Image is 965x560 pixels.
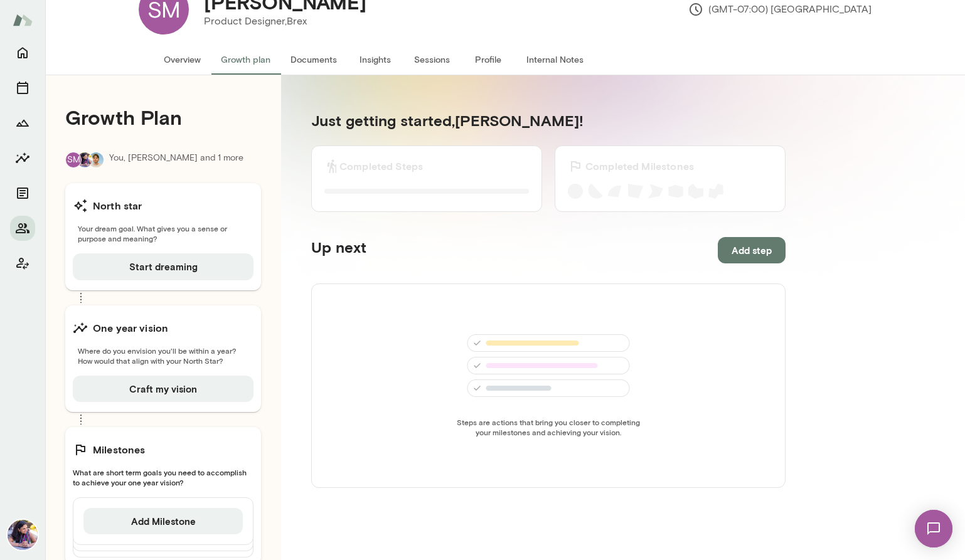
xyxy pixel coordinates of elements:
span: Your dream goal. What gives you a sense or purpose and meaning? [73,223,253,243]
button: Internal Notes [516,45,594,75]
h6: Completed Steps [339,159,423,174]
div: SM [65,152,82,168]
button: Growth Plan [10,110,35,135]
h6: Completed Milestones [585,159,694,174]
h6: Milestones [93,442,146,457]
button: Home [10,40,35,65]
div: Add Milestone [73,497,253,545]
img: Mento [13,8,33,32]
button: Members [10,216,35,241]
img: Aradhana Goel [77,152,92,167]
button: Insights [10,145,35,171]
button: Overview [154,45,211,75]
span: What are short term goals you need to accomplish to achieve your one year vision? [73,467,253,487]
button: Insights [347,45,403,75]
button: Sessions [10,75,35,100]
button: Start dreaming [73,253,253,280]
h5: Up next [311,237,366,263]
button: Client app [10,251,35,276]
img: Aradhana Goel [8,520,38,550]
button: Add step [718,237,786,263]
button: Documents [10,181,35,206]
button: Growth plan [211,45,280,75]
h4: Growth Plan [65,105,261,129]
h6: North star [93,198,142,213]
button: Documents [280,45,347,75]
img: Jered Odegard [88,152,104,167]
h5: Just getting started, [PERSON_NAME] ! [311,110,786,130]
p: Product Designer, Brex [204,14,366,29]
p: (GMT-07:00) [GEOGRAPHIC_DATA] [688,2,872,17]
button: Add Milestone [83,508,243,534]
span: Steps are actions that bring you closer to completing your milestones and achieving your vision. [453,417,644,437]
h6: One year vision [93,320,168,335]
button: Sessions [403,45,460,75]
button: Profile [460,45,516,75]
p: You, [PERSON_NAME] and 1 more [109,152,243,168]
span: Where do you envision you'll be within a year? How would that align with your North Star? [73,346,253,366]
button: Craft my vision [73,376,253,402]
